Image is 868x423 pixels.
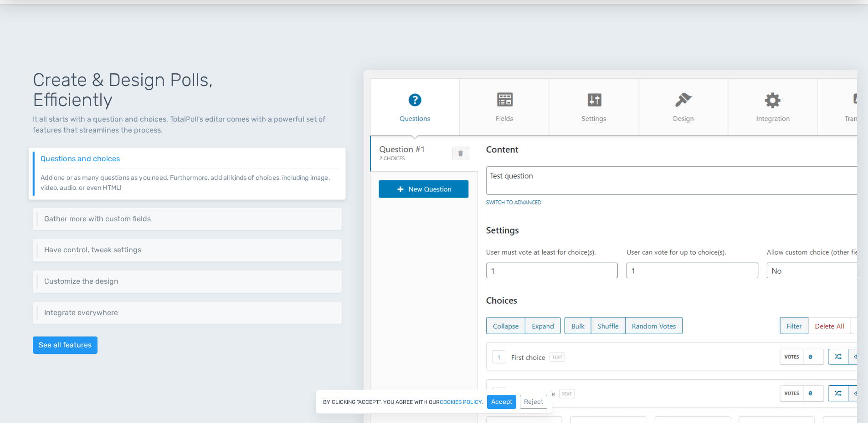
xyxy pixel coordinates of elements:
[44,309,335,317] h6: Integrate everywhere
[440,399,482,405] a: cookies policy
[33,70,342,110] h1: Create & Design Polls, Efficiently
[44,254,335,255] p: Control different aspects of your poll via a set of settings like restrictions, results visibilit...
[44,316,335,317] p: Integrate your poll virtually everywhere on your website or even externally through an embed code.
[44,215,335,223] h6: Gather more with custom fields
[487,395,516,409] button: Accept
[41,155,339,163] h6: Questions and choices
[33,114,342,136] p: It all starts with a question and choices. TotalPoll's editor comes with a powerful set of featur...
[44,223,335,223] p: Add custom fields to gather more information about the voter. TotalPoll supports five field types...
[44,277,335,285] h6: Customize the design
[41,168,339,192] p: Add one or as many questions as you need. Furthermore, add all kinds of choices, including image,...
[316,390,552,414] div: By clicking "Accept", you agree with our .
[520,395,547,409] button: Reject
[44,246,335,254] h6: Have control, tweak settings
[33,336,98,354] a: See all features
